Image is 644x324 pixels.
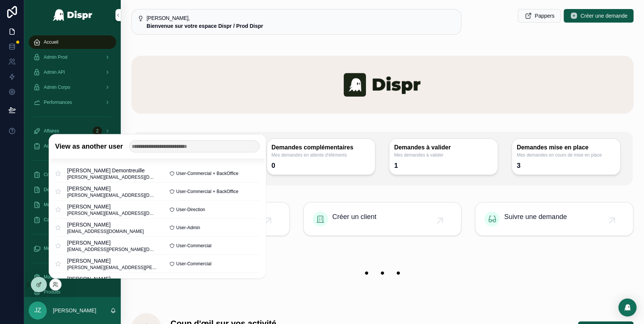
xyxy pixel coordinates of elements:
[93,126,102,135] div: 2
[52,9,93,21] img: App logo
[332,211,377,222] span: Créer un client
[272,161,275,170] div: 0
[518,9,561,23] button: Pappers
[44,217,59,223] span: Captive
[67,221,144,228] span: [PERSON_NAME]
[67,192,157,198] span: [PERSON_NAME][EMAIL_ADDRESS][DOMAIN_NAME]
[44,99,72,105] span: Performances
[394,161,398,170] div: 1
[67,203,157,210] span: [PERSON_NAME]
[29,213,116,227] a: Captive
[176,207,205,213] span: User-Direction
[44,54,68,60] span: Admin Prod
[272,143,371,152] h3: Demandes complémentaires
[67,167,157,174] span: [PERSON_NAME] Demontreuille
[67,210,157,216] span: [PERSON_NAME][EMAIL_ADDRESS][DOMAIN_NAME]
[67,174,157,180] span: [PERSON_NAME][EMAIL_ADDRESS][DOMAIN_NAME]
[44,202,81,208] span: Mes mise en place
[29,124,116,138] a: Affaires2
[67,228,144,234] span: [EMAIL_ADDRESS][DOMAIN_NAME]
[29,35,116,49] a: Accueil
[44,69,65,75] span: Admin API
[44,274,60,280] span: Matériel
[29,50,116,64] a: Admin Prod
[53,307,96,314] p: [PERSON_NAME]
[176,170,238,176] span: User-Commercial + BackOffice
[67,239,157,246] span: [PERSON_NAME]
[29,81,116,94] a: Admin Corpo
[29,198,116,211] a: Mes mise en place5
[394,143,493,152] h3: Demandes à valider
[176,243,211,249] span: User-Commercial
[147,15,455,21] h5: Bonjour Jeremy,
[147,23,263,29] strong: Bienvenue sur votre espace Dispr / Prod Dispr
[29,96,116,109] a: Performances
[24,30,121,297] div: scrollable content
[535,12,554,20] span: Pappers
[176,225,200,231] span: User-Admin
[29,139,116,153] a: Activités0
[29,65,116,79] a: Admin API
[44,143,61,149] span: Activités
[44,84,70,90] span: Admin Corpo
[55,141,123,152] h2: View as another user
[304,202,461,236] a: Créer un client
[67,265,157,271] span: [PERSON_NAME][EMAIL_ADDRESS][PERSON_NAME][DOMAIN_NAME]
[44,39,58,45] span: Accueil
[176,189,238,195] span: User-Commercial + BackOffice
[44,172,84,178] span: Créer une demande
[516,161,520,170] div: 3
[131,257,633,289] img: 22208-banner-empty.png
[29,242,116,255] a: Mes contrats0
[475,202,633,236] a: Suivre une demande
[131,56,633,114] img: banner-dispr.png
[44,245,70,251] span: Mes contrats
[147,22,455,30] div: **Bienvenue sur votre espace Dispr / Prod Dispr**
[272,152,371,158] span: Mes demandes en attente d'éléments
[516,143,616,152] h3: Demandes mise en place
[44,128,59,134] span: Affaires
[618,298,636,316] div: Open Intercom Messenger
[29,183,116,196] a: Demandes6
[67,246,157,253] span: [EMAIL_ADDRESS][PERSON_NAME][DOMAIN_NAME]
[564,9,633,23] button: Créer une demande
[516,152,616,158] span: Mes demandes en cours de mise en place
[176,261,211,267] span: User-Commercial
[29,285,116,299] a: Produits
[504,211,567,222] span: Suivre une demande
[44,187,66,193] span: Demandes
[67,257,157,265] span: [PERSON_NAME]
[29,168,116,181] a: Créer une demande
[67,275,157,283] span: [PERSON_NAME]
[67,185,157,192] span: [PERSON_NAME]
[394,152,493,158] span: Mes demandes à valider
[34,306,41,315] span: JZ
[44,289,60,295] span: Produits
[580,12,627,20] span: Créer une demande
